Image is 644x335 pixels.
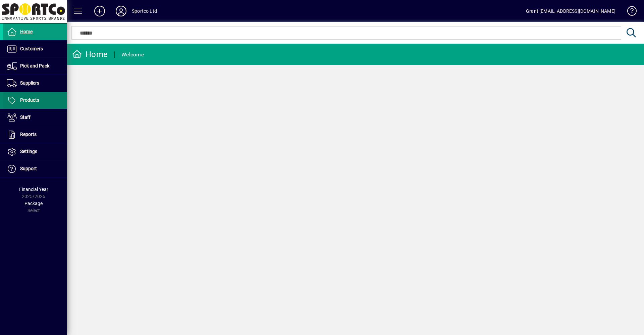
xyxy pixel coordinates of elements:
div: Grant [EMAIL_ADDRESS][DOMAIN_NAME] [526,6,615,16]
a: Products [3,92,67,109]
span: Financial Year [19,187,48,192]
a: Customers [3,41,67,57]
span: Staff [20,114,31,120]
div: Home [72,49,108,60]
a: Reports [3,126,67,143]
span: Reports [20,132,37,137]
span: Pick and Pack [20,63,49,68]
span: Settings [20,149,37,154]
span: Home [20,29,33,34]
button: Add [89,5,110,17]
a: Staff [3,109,67,126]
span: Products [20,97,39,103]
span: Support [20,166,37,171]
a: Settings [3,143,67,160]
span: Customers [20,46,43,51]
div: Sportco Ltd [132,6,157,16]
a: Support [3,160,67,177]
button: Profile [110,5,132,17]
span: Suppliers [20,80,39,86]
a: Pick and Pack [3,58,67,75]
a: Suppliers [3,75,67,92]
span: Package [24,201,43,206]
a: Knowledge Base [622,1,636,23]
div: Welcome [121,49,144,60]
